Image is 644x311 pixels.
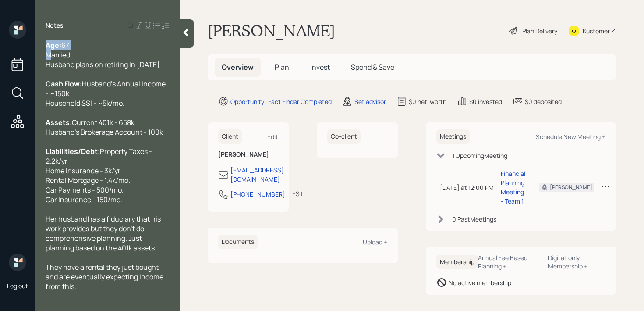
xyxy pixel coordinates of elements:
[46,147,100,156] span: Liabilities/Debt:
[46,21,64,30] label: Notes
[230,189,285,199] div: [PHONE_NUMBER]
[327,129,361,144] h6: Co-client
[310,62,330,72] span: Invest
[449,278,511,287] div: No active membership
[436,255,478,269] h6: Membership
[46,79,82,89] span: Cash Flow:
[409,97,446,106] div: $0 net-worth
[440,183,494,192] div: [DATE] at 12:00 PM
[548,254,605,270] div: Digital-only Membership +
[583,26,610,36] div: Kustomer
[363,238,387,246] div: Upload +
[46,79,167,108] span: Husband's Annual Income - ~150k Household SSI - ~5k/mo.
[208,21,335,40] h1: [PERSON_NAME]
[452,151,507,160] div: 1 Upcoming Meeting
[9,254,26,271] img: retirable_logo.png
[230,97,332,106] div: Opportunity · Fact Finder Completed
[46,118,72,127] span: Assets:
[7,282,28,290] div: Log out
[275,62,289,72] span: Plan
[230,165,284,184] div: [EMAIL_ADDRESS][DOMAIN_NAME]
[351,62,394,72] span: Spend & Save
[46,214,162,253] span: Her husband has a fiduciary that his work provides but they don't do comprehensive planning. Just...
[218,151,278,158] h6: [PERSON_NAME]
[436,129,470,144] h6: Meetings
[292,189,303,198] div: EST
[550,183,592,191] div: [PERSON_NAME]
[46,40,61,50] span: Age:
[478,254,541,270] div: Annual Fee Based Planning +
[525,97,562,106] div: $0 deposited
[46,40,160,69] span: 67 Married Husband plans on retiring in [DATE]
[536,132,605,141] div: Schedule New Meeting +
[522,26,557,36] div: Plan Delivery
[452,214,496,224] div: 0 Past Meeting s
[267,132,278,141] div: Edit
[354,97,386,106] div: Set advisor
[46,147,153,204] span: Property Taxes - 2.2k/yr Home Insurance - 3k/yr Rental Mortgage - 1.4k/mo. Car Payments - 500/mo....
[218,129,242,144] h6: Client
[218,235,258,249] h6: Documents
[501,169,525,206] div: Financial Planning Meeting - Team 1
[46,262,165,291] span: They have a rental they just bought and are eventually expecting income from this.
[469,97,502,106] div: $0 invested
[46,118,163,137] span: Current 401k - 658k Husband's Brokerage Account - 100k
[222,62,254,72] span: Overview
